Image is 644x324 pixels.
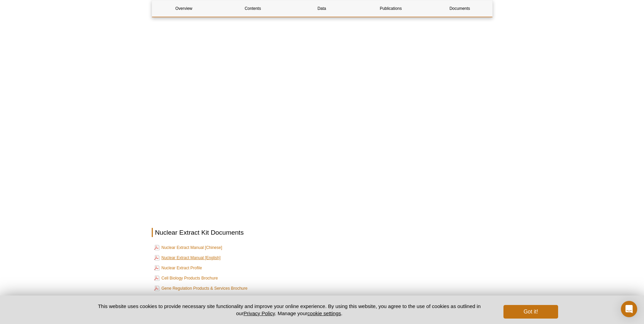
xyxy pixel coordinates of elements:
a: Nuclear Extract Manual [Chinese] [154,244,222,252]
a: Publications [359,0,423,17]
a: Nuclear Extract Profile [154,264,202,272]
h2: Nuclear Extract Kit Documents [152,228,493,237]
a: Gene Regulation Products & Services Brochure [154,284,247,292]
button: Got it! [503,305,558,319]
p: This website uses cookies to provide necessary site functionality and improve your online experie... [86,303,493,317]
a: Overview [152,0,216,17]
a: Cell Biology Products Brochure [154,274,218,282]
a: Privacy Policy [243,310,275,316]
div: Open Intercom Messenger [621,301,637,317]
a: Contents [221,0,285,17]
button: cookie settings [307,310,341,316]
a: Nuclear Extract Manual [English] [154,254,221,262]
a: Detergent Data Sheet [154,294,201,303]
a: Documents [428,0,492,17]
a: Data [290,0,354,17]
